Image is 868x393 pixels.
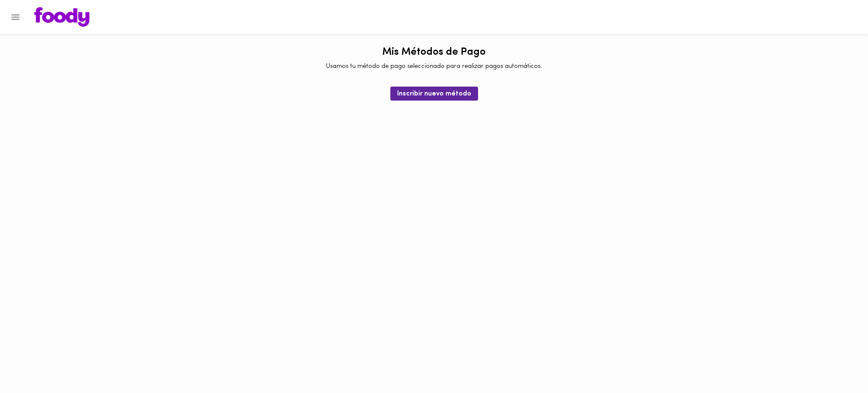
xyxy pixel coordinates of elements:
button: Menu [5,7,26,28]
h1: Mis Métodos de Pago [382,47,486,58]
button: Inscribir nuevo método [390,87,478,101]
img: logo.png [34,7,89,27]
span: Inscribir nuevo método [397,90,471,98]
iframe: Messagebird Livechat Widget [819,344,860,385]
p: Usamos tu método de pago seleccionado para realizar pagos automáticos. [326,62,542,71]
